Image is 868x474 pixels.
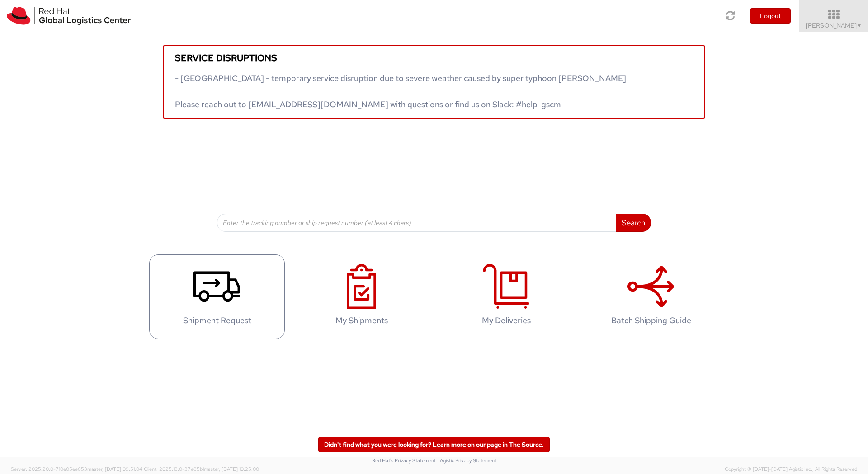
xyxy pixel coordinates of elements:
a: My Shipments [294,254,429,339]
span: master, [DATE] 09:51:04 [87,466,142,472]
a: Red Hat's Privacy Statement [372,457,436,464]
img: rh-logistics-00dfa346123c4ec078e1.svg [7,7,131,25]
span: Client: 2025.18.0-37e85b1 [144,466,259,472]
a: Service disruptions - [GEOGRAPHIC_DATA] - temporary service disruption due to severe weather caus... [163,45,705,119]
h5: Service disruptions [175,53,693,63]
span: [PERSON_NAME] [806,21,862,29]
a: Batch Shipping Guide [583,254,719,339]
h4: My Deliveries [448,316,565,325]
span: master, [DATE] 10:25:00 [204,466,259,472]
span: - [GEOGRAPHIC_DATA] - temporary service disruption due to severe weather caused by super typhoon ... [175,73,626,110]
span: Copyright © [DATE]-[DATE] Agistix Inc., All Rights Reserved [725,466,857,473]
button: Search [616,214,651,232]
span: Server: 2025.20.0-710e05ee653 [11,466,142,472]
a: Shipment Request [149,254,285,339]
button: Logout [750,8,791,24]
a: Didn't find what you were looking for? Learn more on our page in The Source. [318,437,550,452]
a: My Deliveries [439,254,574,339]
h4: My Shipments [303,316,420,325]
span: ▼ [857,22,862,29]
input: Enter the tracking number or ship request number (at least 4 chars) [217,214,616,232]
h4: Batch Shipping Guide [593,316,709,325]
a: | Agistix Privacy Statement [437,457,496,464]
h4: Shipment Request [159,316,275,325]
